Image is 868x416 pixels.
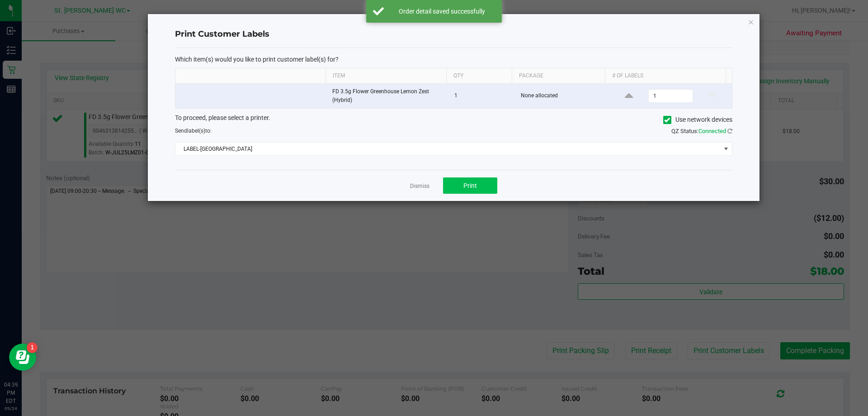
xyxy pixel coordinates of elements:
a: Dismiss [410,182,429,190]
td: None allocated [515,84,610,108]
div: To proceed, please select a printer. [168,113,739,127]
th: Qty [446,68,512,84]
h4: Print Customer Labels [175,29,732,40]
label: Use network devices [663,115,732,124]
span: Connected [698,128,726,134]
td: FD 3.5g Flower Greenhouse Lemon Zest (Hybrid) [327,84,449,108]
span: QZ Status: [671,128,732,134]
iframe: Resource center unread badge [27,342,38,353]
td: 1 [449,84,515,108]
span: label(s) [187,128,205,134]
span: LABEL-[GEOGRAPHIC_DATA] [175,143,721,155]
th: # of labels [605,68,726,84]
span: Send to: [175,128,212,134]
span: Print [463,182,477,189]
iframe: Resource center [9,344,36,371]
button: Print [443,177,497,194]
p: Which item(s) would you like to print customer label(s) for? [175,55,732,63]
div: Order detail saved successfully [389,7,495,16]
th: Item [325,68,446,84]
th: Package [512,68,605,84]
